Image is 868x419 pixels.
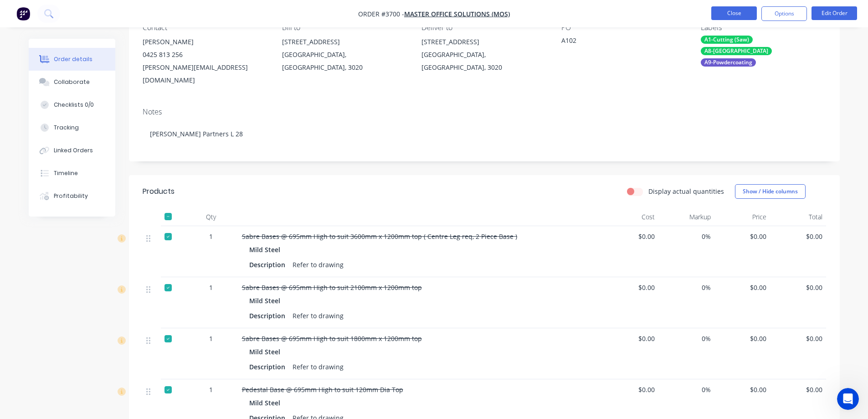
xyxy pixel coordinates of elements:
[718,283,767,292] span: $0.00
[54,169,78,177] div: Timeline
[29,116,115,139] button: Tracking
[249,360,289,373] div: Description
[249,258,289,271] div: Description
[718,385,767,394] span: $0.00
[606,334,655,343] span: $0.00
[289,258,347,271] div: Refer to drawing
[718,232,767,241] span: $0.00
[421,48,546,74] div: [GEOGRAPHIC_DATA], [GEOGRAPHIC_DATA], 3020
[249,294,284,307] div: Mild Steel
[701,58,756,67] div: A9-Powdercoating
[662,283,711,292] span: 0%
[143,36,267,48] div: [PERSON_NAME]
[242,334,422,343] span: Sabre Bases @ 695mm High to suit 1800mm x 1200mm top
[282,23,407,32] div: Bill to
[54,78,90,86] div: Collaborate
[648,186,724,196] label: Display actual quantities
[606,232,655,241] span: $0.00
[561,23,686,32] div: PO
[606,283,655,292] span: $0.00
[143,186,175,197] div: Products
[209,334,213,343] span: 1
[242,385,403,394] span: Pedestal Base @ 695mm High to suit 120mm Dia Top
[662,385,711,394] span: 0%
[421,23,546,32] div: Deliver to
[282,36,407,74] div: [STREET_ADDRESS][GEOGRAPHIC_DATA], [GEOGRAPHIC_DATA], 3020
[143,48,267,61] div: 0425 813 256
[143,108,826,116] div: Notes
[209,232,213,241] span: 1
[421,36,546,48] div: [STREET_ADDRESS]
[561,36,675,48] div: A102
[282,36,407,48] div: [STREET_ADDRESS]
[54,146,93,155] div: Linked Orders
[249,396,284,409] div: Mild Steel
[714,208,770,226] div: Price
[774,232,822,241] span: $0.00
[54,55,92,63] div: Order details
[29,48,115,71] button: Order details
[718,334,767,343] span: $0.00
[711,6,757,20] button: Close
[658,208,714,226] div: Markup
[184,208,238,226] div: Qty
[812,6,857,20] button: Edit Order
[209,283,213,292] span: 1
[662,232,711,241] span: 0%
[289,309,347,322] div: Refer to drawing
[774,334,822,343] span: $0.00
[662,334,711,343] span: 0%
[606,385,655,394] span: $0.00
[837,388,859,410] iframe: Intercom live chat
[774,283,822,292] span: $0.00
[761,6,807,21] button: Options
[29,71,115,93] button: Collaborate
[54,124,79,132] div: Tracking
[735,184,806,199] button: Show / Hide columns
[16,7,30,21] img: Factory
[404,10,510,18] a: Master Office Solutions (MOS)
[289,360,347,373] div: Refer to drawing
[242,283,422,292] span: Sabre Bases @ 695mm High to suit 2100mm x 1200mm top
[29,139,115,162] button: Linked Orders
[29,185,115,207] button: Profitability
[774,385,822,394] span: $0.00
[209,385,213,394] span: 1
[701,47,772,55] div: A8-[GEOGRAPHIC_DATA]
[143,61,267,87] div: [PERSON_NAME][EMAIL_ADDRESS][DOMAIN_NAME]
[249,345,284,358] div: Mild Steel
[770,208,826,226] div: Total
[603,208,659,226] div: Cost
[242,232,517,241] span: Sabre Bases @ 695mm High to suit 3600mm x 1200mm top ( Centre Leg req, 2 Piece Base )
[701,23,826,32] div: Labels
[143,23,267,32] div: Contact
[29,162,115,185] button: Timeline
[249,309,289,322] div: Description
[143,120,826,148] div: [PERSON_NAME] Partners L 28
[701,36,753,44] div: A1-Cutting (Saw)
[54,192,88,200] div: Profitability
[249,243,284,256] div: Mild Steel
[29,93,115,116] button: Checklists 0/0
[421,36,546,74] div: [STREET_ADDRESS][GEOGRAPHIC_DATA], [GEOGRAPHIC_DATA], 3020
[282,48,407,74] div: [GEOGRAPHIC_DATA], [GEOGRAPHIC_DATA], 3020
[143,36,267,87] div: [PERSON_NAME]0425 813 256[PERSON_NAME][EMAIL_ADDRESS][DOMAIN_NAME]
[358,10,404,18] span: Order #3700 -
[54,101,94,109] div: Checklists 0/0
